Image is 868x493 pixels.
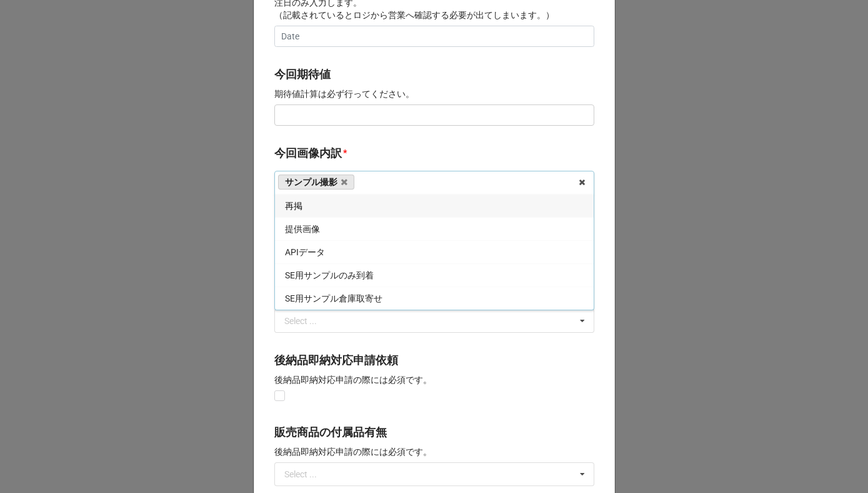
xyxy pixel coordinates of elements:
[274,88,594,100] p: 期待値計算は必ず行ってください。
[285,201,302,211] span: 再掲
[285,270,374,280] span: SE用サンプルのみ到着
[274,352,398,369] label: 後納品即納対応申請依頼
[274,26,594,47] input: Date
[285,293,382,303] span: SE用サンプル倉庫取寄せ
[274,145,342,162] label: 今回画像内訳
[274,424,387,441] label: 販売商品の付属品有無
[278,175,355,190] a: サンプル撮影
[274,374,594,386] p: 後納品即納対応申請の際には必須です。
[274,66,331,83] label: 今回期待値
[284,317,317,325] div: Select ...
[285,247,325,257] span: APIデータ
[274,445,594,458] p: 後納品即納対応申請の際には必須です。
[284,470,317,479] div: Select ...
[285,224,320,234] span: 提供画像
